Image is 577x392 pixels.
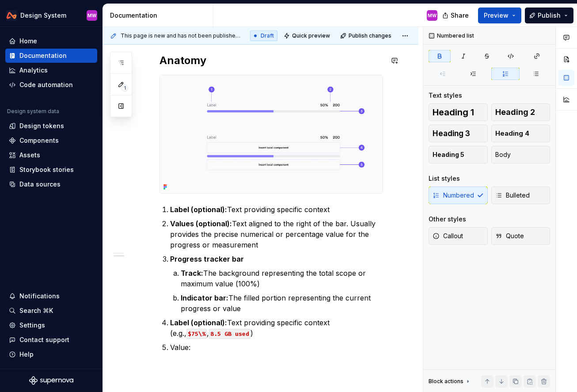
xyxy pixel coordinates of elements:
[5,177,97,191] a: Data sources
[5,49,97,63] a: Documentation
[429,174,460,183] div: List styles
[19,51,67,60] div: Documentation
[429,146,488,164] button: Heading 5
[170,255,244,263] strong: Progress tracker bar
[491,146,550,164] button: Body
[429,103,488,121] button: Heading 1
[478,8,521,23] button: Preview
[170,317,383,339] p: Text providing specific context (e.g., , )
[181,293,383,314] p: The filled portion representing the current progress or value
[429,91,462,100] div: Text styles
[5,304,97,318] button: Search ⌘K
[19,122,64,130] div: Design tokens
[20,11,66,20] div: Design System
[5,148,97,162] a: Assets
[209,329,251,339] code: 8.5 GB used
[5,318,97,332] a: Settings
[87,12,96,19] div: MW
[261,32,274,39] span: Draft
[495,108,535,117] span: Heading 2
[121,32,243,39] span: This page is new and has not been published yet.
[491,227,550,245] button: Quote
[438,8,475,23] button: Share
[19,151,40,160] div: Assets
[433,129,470,138] span: Heading 3
[5,63,97,77] a: Analytics
[538,11,561,20] span: Publish
[181,269,203,278] strong: Track:
[338,30,395,42] button: Publish changes
[433,150,464,159] span: Heading 5
[29,376,73,385] svg: Supernova Logo
[170,219,232,228] strong: Values (optional):
[19,37,37,46] div: Home
[159,53,383,68] h2: Anatomy
[292,32,330,39] span: Quick preview
[484,11,509,20] span: Preview
[19,321,45,330] div: Settings
[181,268,383,289] p: The background representing the total scope or maximum value (100%)
[6,10,17,21] img: 0733df7c-e17f-4421-95a9-ced236ef1ff0.png
[5,119,97,133] a: Design tokens
[170,218,383,250] p: Text aligned to the right of the bar. Usually provides the precise numerical or percentage value ...
[19,136,59,145] div: Components
[428,12,437,19] div: MW
[19,350,34,359] div: Help
[19,80,73,89] div: Code automation
[495,232,524,240] span: Quote
[491,186,550,204] button: Bulleted
[160,75,383,193] img: fd4ba6c5-6eff-45d6-83ef-2eecc3842e05.png
[349,32,391,39] span: Publish changes
[181,293,228,302] strong: Indicator bar:
[451,11,469,20] span: Share
[5,78,97,92] a: Code automation
[19,292,60,301] div: Notifications
[19,180,61,189] div: Data sources
[19,306,53,315] div: Search ⌘K
[281,30,334,42] button: Quick preview
[429,215,466,224] div: Other styles
[110,11,209,20] div: Documentation
[429,125,488,142] button: Heading 3
[495,129,529,138] span: Heading 4
[5,133,97,148] a: Components
[491,125,550,142] button: Heading 4
[525,8,573,23] button: Publish
[5,163,97,177] a: Storybook stories
[170,318,227,327] strong: Label (optional):
[5,333,97,347] button: Contact support
[19,66,48,75] div: Analytics
[170,204,383,215] p: Text providing specific context
[7,108,59,115] div: Design system data
[429,227,488,245] button: Callout
[429,375,471,388] div: Block actions
[19,335,69,344] div: Contact support
[495,191,530,200] span: Bulleted
[495,150,511,159] span: Body
[19,165,74,174] div: Storybook stories
[433,232,463,240] span: Callout
[5,34,97,48] a: Home
[491,103,550,121] button: Heading 2
[121,84,128,91] span: 1
[5,347,97,362] button: Help
[2,6,101,25] button: Design SystemMW
[433,108,474,117] span: Heading 1
[170,342,383,353] p: Value:
[5,289,97,303] button: Notifications
[186,329,207,339] code: $75\%
[170,205,227,214] strong: Label (optional):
